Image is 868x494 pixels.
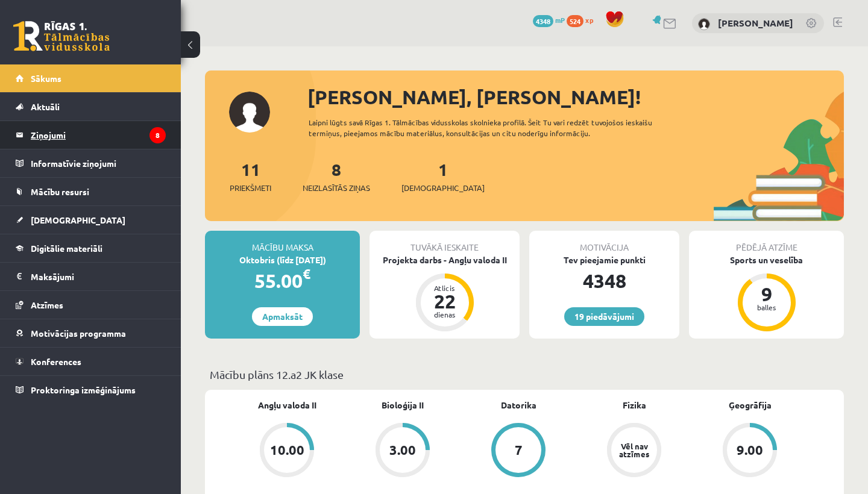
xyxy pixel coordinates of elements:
[370,254,520,333] a: Projekta darbs - Angļu valoda II Atlicis 22 dienas
[345,423,461,480] a: 3.00
[303,182,370,194] span: Neizlasītās ziņas
[533,15,565,25] a: 4348 mP
[205,254,360,266] div: Oktobris (līdz [DATE])
[149,127,166,143] i: 8
[564,307,644,326] a: 19 piedāvājumi
[210,366,839,383] p: Mācību plāns 12.a2 JK klase
[689,231,844,254] div: Pēdējā atzīme
[382,399,424,411] a: Bioloģija II
[307,83,844,111] div: [PERSON_NAME], [PERSON_NAME]!
[13,21,110,51] a: Rīgas 1. Tālmācības vidusskola
[16,234,166,262] a: Digitālie materiāli
[31,328,126,339] span: Motivācijas programma
[16,64,166,92] a: Sākums
[258,399,316,411] a: Angļu valoda II
[461,423,576,480] a: 7
[16,121,166,149] a: Ziņojumi8
[31,384,136,395] span: Proktoringa izmēģinājums
[427,311,463,318] div: dienas
[31,101,60,112] span: Aktuāli
[31,149,166,177] legend: Informatīvie ziņojumi
[16,93,166,120] a: Aktuāli
[576,423,692,480] a: Vēl nav atzīmes
[31,299,63,310] span: Atzīmes
[270,443,304,457] div: 10.00
[737,443,763,457] div: 9.00
[515,443,523,457] div: 7
[205,266,360,295] div: 55.00
[698,18,710,30] img: Keitija Stalberga
[229,423,345,480] a: 10.00
[533,15,553,27] span: 4348
[303,265,310,283] span: €
[401,158,485,194] a: 1[DEMOGRAPHIC_DATA]
[529,266,679,295] div: 4348
[16,376,166,404] a: Proktoringa izmēģinājums
[749,304,785,311] div: balles
[252,307,313,326] a: Apmaksāt
[31,263,166,290] legend: Maksājumi
[230,158,271,194] a: 11Priekšmeti
[692,423,808,480] a: 9.00
[31,186,89,197] span: Mācību resursi
[427,292,463,311] div: 22
[16,319,166,347] a: Motivācijas programma
[501,399,536,411] a: Datorika
[230,182,271,194] span: Priekšmeti
[370,254,520,266] div: Projekta darbs - Angļu valoda II
[555,15,565,25] span: mP
[303,158,370,194] a: 8Neizlasītās ziņas
[617,442,651,458] div: Vēl nav atzīmes
[689,254,844,333] a: Sports un veselība 9 balles
[567,15,599,25] a: 524 xp
[585,15,593,25] span: xp
[749,284,785,304] div: 9
[16,178,166,205] a: Mācību resursi
[31,121,166,149] legend: Ziņojumi
[16,149,166,177] a: Informatīvie ziņojumi
[427,284,463,292] div: Atlicis
[389,443,416,457] div: 3.00
[16,291,166,319] a: Atzīmes
[309,117,692,139] div: Laipni lūgts savā Rīgas 1. Tālmācības vidusskolas skolnieka profilā. Šeit Tu vari redzēt tuvojošo...
[31,73,61,84] span: Sākums
[567,15,583,27] span: 524
[31,214,125,225] span: [DEMOGRAPHIC_DATA]
[16,206,166,234] a: [DEMOGRAPHIC_DATA]
[623,399,646,411] a: Fizika
[529,231,679,254] div: Motivācija
[729,399,772,411] a: Ģeogrāfija
[718,17,793,29] a: [PERSON_NAME]
[16,263,166,290] a: Maksājumi
[689,254,844,266] div: Sports un veselība
[529,254,679,266] div: Tev pieejamie punkti
[401,182,485,194] span: [DEMOGRAPHIC_DATA]
[16,348,166,375] a: Konferences
[31,243,102,254] span: Digitālie materiāli
[205,231,360,254] div: Mācību maksa
[370,231,520,254] div: Tuvākā ieskaite
[31,356,81,367] span: Konferences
